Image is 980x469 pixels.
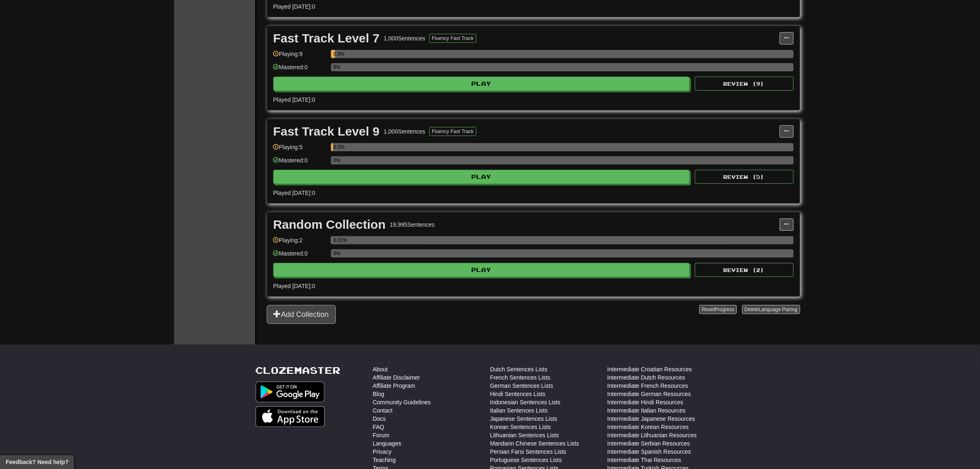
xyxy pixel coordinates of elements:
a: Clozemaster [256,365,341,375]
a: French Sentences Lists [490,373,550,382]
a: Intermediate Lithuanian Resources [608,431,697,439]
div: 1,000 Sentences [384,34,425,42]
button: Play [273,263,690,277]
a: Affiliate Program [373,382,415,390]
div: Playing: 9 [273,50,327,63]
a: Intermediate Thai Resources [608,456,682,464]
a: Lithuanian Sentences Lists [490,431,559,439]
div: Fast Track Level 7 [273,32,380,45]
a: Portuguese Sentences Lists [490,456,562,464]
a: German Sentences Lists [490,382,553,390]
img: Get it on Google Play [256,382,325,402]
a: Affiliate Disclaimer [373,373,420,382]
a: Intermediate French Resources [608,382,688,390]
a: Intermediate Korean Resources [608,423,689,431]
div: Playing: 5 [273,143,327,157]
a: Languages [373,439,401,448]
a: Blog [373,390,384,398]
a: Docs [373,415,386,423]
a: Italian Sentences Lists [490,406,548,415]
button: Review (2) [695,263,794,277]
div: Mastered: 0 [273,63,327,77]
a: Intermediate Croatian Resources [608,365,692,373]
a: Intermediate Dutch Resources [608,373,685,382]
button: Play [273,77,690,91]
div: Mastered: 0 [273,156,327,170]
a: Forum [373,431,389,439]
a: Community Guidelines [373,398,431,406]
a: Privacy [373,448,392,456]
div: Playing: 2 [273,236,327,250]
button: Fluency Fast Track [429,34,476,43]
span: Language Pairing [759,307,797,312]
a: Mandarin Chinese Sentences Lists [490,439,579,448]
div: Fast Track Level 9 [273,125,380,138]
span: Played [DATE]: 0 [273,283,315,289]
img: Get it on App Store [256,406,325,427]
a: Indonesian Sentences Lists [490,398,561,406]
span: Played [DATE]: 0 [273,190,315,196]
a: Dutch Sentences Lists [490,365,547,373]
div: 0.9% [333,50,335,58]
span: Played [DATE]: 0 [273,3,315,10]
a: Teaching [373,456,396,464]
span: Open feedback widget [6,458,68,466]
a: About [373,365,388,373]
a: Persian Farsi Sentences Lists [490,448,566,456]
a: Intermediate Serbian Resources [608,439,690,448]
button: DeleteLanguage Pairing [742,305,800,314]
div: 1,000 Sentences [384,127,425,136]
button: ResetProgress [699,305,737,314]
div: Random Collection [273,218,386,231]
a: Japanese Sentences Lists [490,415,557,423]
a: Intermediate Hindi Resources [608,398,683,406]
a: Korean Sentences Lists [490,423,551,431]
a: Intermediate Japanese Resources [608,415,695,423]
a: Intermediate German Resources [608,390,691,398]
div: Mastered: 0 [273,249,327,263]
span: Progress [715,307,734,312]
a: FAQ [373,423,384,431]
a: Hindi Sentences Lists [490,390,546,398]
span: Played [DATE]: 0 [273,96,315,103]
button: Review (5) [695,170,794,184]
button: Fluency Fast Track [429,127,476,136]
button: Review (9) [695,77,794,91]
button: Add Collection [267,305,336,324]
a: Intermediate Italian Resources [608,406,686,415]
div: 19,995 Sentences [390,220,435,229]
a: Intermediate Spanish Resources [608,448,691,456]
button: Play [273,170,690,184]
a: Contact [373,406,393,415]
